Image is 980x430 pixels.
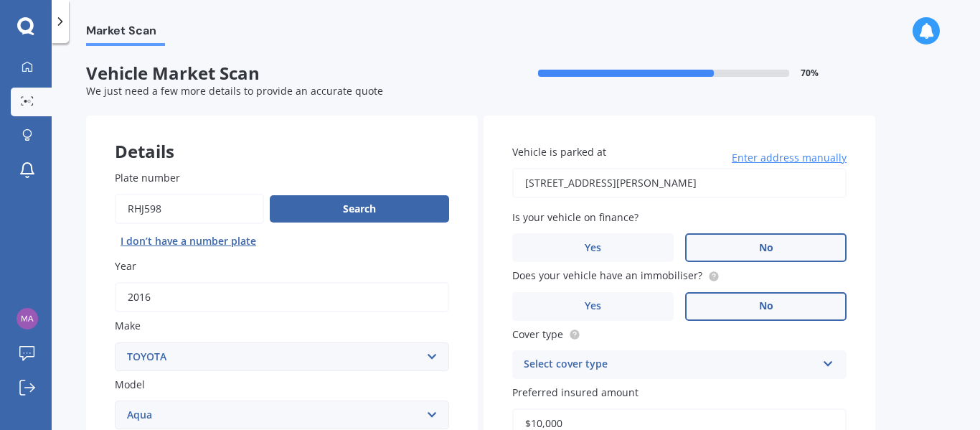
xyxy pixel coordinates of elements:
[512,269,702,283] span: Does your vehicle have an immobiliser?
[115,230,262,253] button: I don’t have a number plate
[732,151,847,165] span: Enter address manually
[115,194,264,224] input: Enter plate number
[86,116,478,159] div: Details
[115,282,449,312] input: YYYY
[86,84,383,98] span: We just need a few more details to provide an accurate quote
[512,210,639,224] span: Is your vehicle on finance?
[17,308,38,329] img: 01f09df74f2af906765080be71e7955d
[115,171,180,184] span: Plate number
[801,68,819,78] span: 70 %
[524,356,816,373] div: Select cover type
[115,378,145,391] span: Model
[115,319,141,333] span: Make
[585,300,601,312] span: Yes
[86,63,481,84] span: Vehicle Market Scan
[512,327,563,341] span: Cover type
[512,145,606,159] span: Vehicle is parked at
[512,168,847,198] input: Enter address
[86,24,165,43] span: Market Scan
[759,300,773,312] span: No
[115,259,136,273] span: Year
[512,385,639,399] span: Preferred insured amount
[270,195,449,223] button: Search
[585,242,601,254] span: Yes
[759,242,773,254] span: No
